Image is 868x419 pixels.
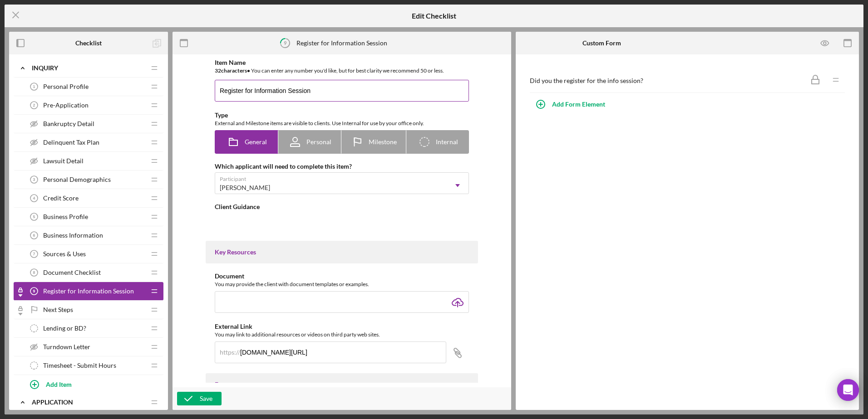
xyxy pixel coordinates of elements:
tspan: 7 [33,252,35,256]
button: Save [177,392,222,405]
tspan: 5 [33,214,35,219]
div: Document [215,273,469,280]
span: Business Information [43,232,103,239]
div: Inquiry [32,64,145,72]
span: Delinquent Tax Plan [43,139,99,146]
b: Checklist [75,39,102,47]
div: You can enter any number you'd like, but for best clarity we recommend 50 or less. [215,66,469,75]
b: Custom Form [582,39,621,47]
span: Lending or BD? [43,325,86,332]
div: External Link [215,323,469,330]
tspan: 4 [33,196,35,200]
div: Key Resources [215,248,469,256]
div: You may link to additional resources or videos on third party web sites. [215,330,469,339]
tspan: 8 [33,270,35,275]
span: Register for Information Session [43,287,134,295]
div: External and Milestone items are visible to clients. Use Internal for use by your office only. [215,119,469,128]
span: Personal Demographics [43,176,111,183]
button: Add Form Element [529,95,614,113]
div: Client Guidance [215,203,469,210]
span: Business Profile [43,213,88,220]
tspan: 6 [33,233,35,238]
button: Add Item [23,375,163,393]
div: Which applicant will need to complete this item? [215,163,469,170]
span: Next Steps [43,306,73,313]
span: Pre-Application [43,102,89,109]
div: Save [200,392,212,405]
div: Register for Information Session [296,39,387,47]
span: Internal [436,138,458,146]
div: Add Form Element [552,95,605,113]
span: Credit Score [43,195,79,202]
tspan: 3 [33,177,35,182]
tspan: 1 [33,84,35,89]
b: 32 character s • [215,67,250,74]
span: Bankruptcy Detail [43,120,94,127]
div: Type [215,112,469,119]
span: Milestone [369,138,397,146]
div: You may provide the client with document templates or examples. [215,280,469,289]
span: Lawsuit Detail [43,157,84,165]
div: Item Name [215,59,469,66]
div: Application [32,399,145,406]
tspan: 9 [33,289,35,293]
span: Personal [306,138,331,146]
span: Turndown Letter [43,343,90,351]
div: Forms [215,381,469,388]
tspan: 2 [33,103,35,107]
span: Document Checklist [43,269,101,276]
span: Personal Profile [43,83,89,90]
h5: Edit Checklist [412,12,456,20]
span: General [245,138,267,146]
div: Add Item [46,375,72,393]
tspan: 9 [284,40,287,46]
div: Did you the register for the info session? [530,77,804,84]
span: Sources & Uses [43,250,86,258]
div: Open Intercom Messenger [837,379,859,401]
div: [PERSON_NAME] [220,184,270,191]
span: Timesheet - Submit Hours [43,362,116,369]
div: https:// [220,349,240,356]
